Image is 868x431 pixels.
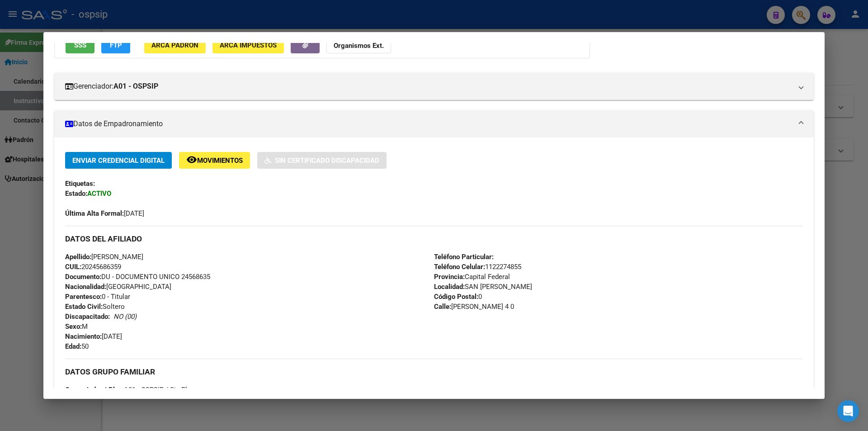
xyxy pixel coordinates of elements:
[65,322,88,331] span: M
[54,73,814,100] mat-expansion-panel-header: Gerenciador:A01 - OSPSIP
[65,209,124,218] strong: Última Alta Formal:
[65,332,122,341] span: [DATE]
[144,37,206,53] button: ARCA Padrón
[65,386,124,394] strong: Gerenciador / Plan:
[65,81,792,92] mat-panel-title: Gerenciador:
[151,41,198,49] span: ARCA Padrón
[837,400,859,422] div: Open Intercom Messenger
[65,293,130,301] span: 0 - Titular
[65,263,121,271] span: 20245686359
[65,253,91,261] strong: Apellido:
[65,303,125,311] span: Soltero
[65,234,803,244] h3: DATOS DEL AFILIADO
[434,283,465,291] strong: Localidad:
[434,293,482,301] span: 0
[434,263,521,271] span: 1122274855
[212,37,284,53] button: ARCA Impuestos
[65,293,102,301] strong: Parentesco:
[110,41,122,49] span: FTP
[65,283,106,291] strong: Nacionalidad:
[257,152,387,169] button: Sin Certificado Discapacidad
[434,303,514,311] span: [PERSON_NAME] 4 0
[434,283,532,291] span: SAN [PERSON_NAME]
[65,273,101,281] strong: Documento:
[65,283,171,291] span: [GEOGRAPHIC_DATA]
[101,37,130,53] button: FTP
[65,152,172,169] button: Enviar Credencial Digital
[65,332,102,341] strong: Nacimiento:
[65,253,143,261] span: [PERSON_NAME]
[434,253,494,261] strong: Teléfono Particular:
[74,41,86,49] span: SSS
[434,293,478,301] strong: Código Postal:
[275,156,379,165] span: Sin Certificado Discapacidad
[434,303,451,311] strong: Calle:
[66,37,94,53] button: SSS
[72,156,165,165] span: Enviar Credencial Digital
[65,303,103,311] strong: Estado Civil:
[65,209,144,218] span: [DATE]
[65,118,792,129] mat-panel-title: Datos de Empadronamiento
[434,273,510,281] span: Capital Federal
[179,152,250,169] button: Movimientos
[113,313,137,321] i: NO (00)
[65,189,87,198] strong: Estado:
[65,386,194,394] span: A01 - OSPSIP / Sin Plan
[186,154,197,165] mat-icon: remove_red_eye
[434,273,465,281] strong: Provincia:
[54,110,814,137] mat-expansion-panel-header: Datos de Empadronamiento
[65,273,210,281] span: DU - DOCUMENTO UNICO 24568635
[113,81,158,92] strong: A01 - OSPSIP
[65,180,95,188] strong: Etiquetas:
[334,42,384,50] strong: Organismos Ext.
[65,263,81,271] strong: CUIL:
[326,37,391,53] button: Organismos Ext.
[65,313,110,321] strong: Discapacitado:
[434,263,485,271] strong: Teléfono Celular:
[87,189,111,198] strong: ACTIVO
[220,41,277,49] span: ARCA Impuestos
[65,342,81,350] strong: Edad:
[65,367,803,377] h3: DATOS GRUPO FAMILIAR
[197,156,243,165] span: Movimientos
[65,322,82,331] strong: Sexo:
[65,342,89,350] span: 50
